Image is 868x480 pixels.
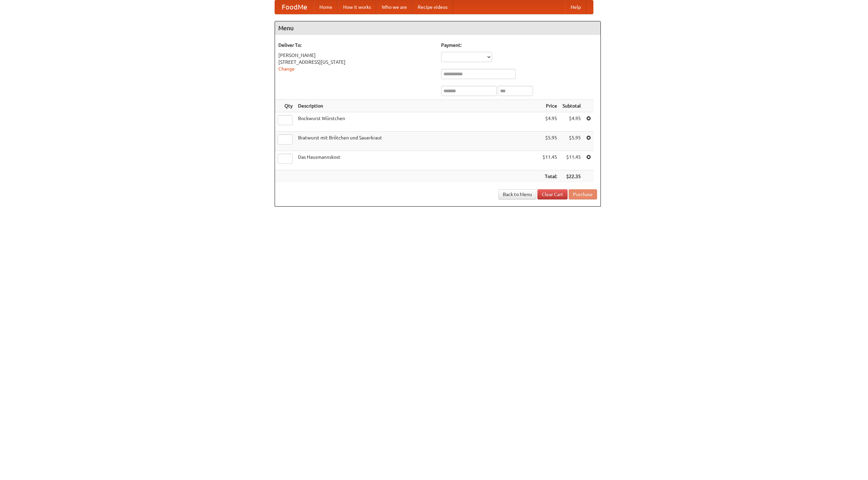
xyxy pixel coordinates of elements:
[295,151,540,170] td: Das Hausmannskost
[278,42,434,49] h5: Deliver To:
[540,132,560,151] td: $5.95
[275,0,314,14] a: FoodMe
[275,21,600,35] h4: Menu
[560,100,584,112] th: Subtotal
[338,0,376,14] a: How it works
[295,100,540,112] th: Description
[314,0,338,14] a: Home
[295,112,540,132] td: Bockwurst Würstchen
[569,189,597,199] button: Purchase
[565,0,586,14] a: Help
[540,170,560,183] th: Total:
[295,132,540,151] td: Bratwurst mit Brötchen und Sauerkraut
[278,59,434,65] div: [STREET_ADDRESS][US_STATE]
[537,189,568,199] a: Clear Cart
[278,66,295,72] a: Change
[275,100,295,112] th: Qty
[278,52,434,59] div: [PERSON_NAME]
[560,112,584,132] td: $4.95
[441,42,597,49] h5: Payment:
[560,132,584,151] td: $5.95
[540,112,560,132] td: $4.95
[560,151,584,170] td: $11.45
[540,151,560,170] td: $11.45
[540,100,560,112] th: Price
[560,170,584,183] th: $22.35
[498,189,536,199] a: Back to Menu
[412,0,453,14] a: Recipe videos
[376,0,412,14] a: Who we are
